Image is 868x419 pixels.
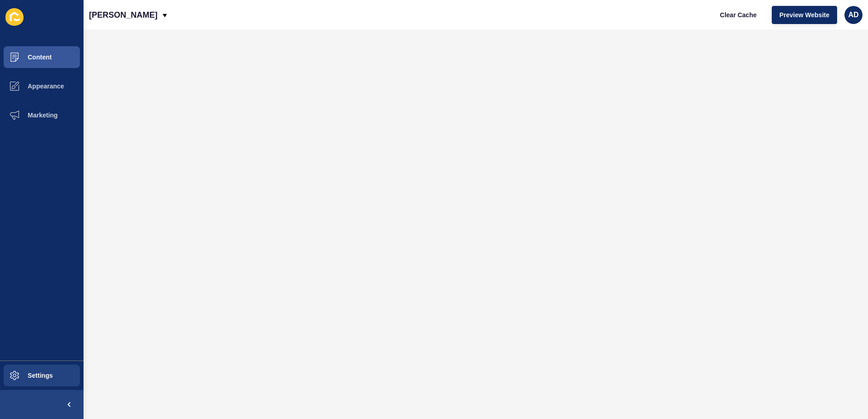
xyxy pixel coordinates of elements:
span: AD [848,10,858,19]
p: [PERSON_NAME] [89,4,158,26]
button: Clear Cache [712,6,764,24]
span: Clear Cache [720,10,757,19]
button: Preview Website [772,6,837,24]
span: Preview Website [779,10,829,19]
